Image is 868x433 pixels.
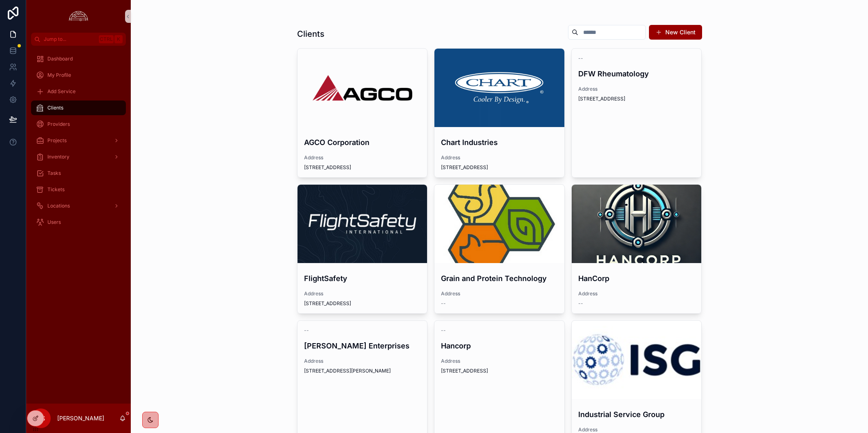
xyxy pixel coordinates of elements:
a: Tickets [31,182,126,197]
span: [STREET_ADDRESS] [304,300,421,307]
a: --DFW RheumatologyAddress[STREET_ADDRESS] [571,48,702,178]
span: [STREET_ADDRESS] [441,164,558,171]
span: Projects [47,137,67,144]
h4: FlightSafety [304,273,421,284]
h4: DFW Rheumatology [578,68,695,79]
span: [STREET_ADDRESS] [578,96,695,102]
span: Providers [47,121,70,127]
span: Address [304,154,421,161]
span: Address [441,290,558,297]
a: Locations [31,199,126,213]
span: Address [441,154,558,161]
span: [STREET_ADDRESS] [441,368,558,374]
h4: Chart Industries [441,137,558,148]
a: Providers [31,117,126,132]
div: the_industrial_service_group_logo.jpeg [572,321,702,399]
a: Clients [31,100,126,115]
a: HanCorpAddress-- [571,184,702,314]
h4: Grain and Protein Technology [441,273,558,284]
span: Address [578,86,695,92]
span: Clients [47,105,63,111]
div: channels4_profile.jpg [434,185,564,263]
a: AGCO CorporationAddress[STREET_ADDRESS] [297,48,428,178]
span: Dashboard [47,56,73,62]
a: Dashboard [31,51,126,66]
span: Locations [47,203,70,209]
span: Inventory [47,154,69,160]
h4: HanCorp [578,273,695,284]
h4: [PERSON_NAME] Enterprises [304,340,421,351]
span: Jump to... [44,36,96,42]
img: App logo [67,10,90,23]
span: Address [304,358,421,364]
div: 1633977066381.jpeg [298,185,427,263]
span: [STREET_ADDRESS] [304,164,421,171]
span: -- [578,300,583,307]
a: Projects [31,133,126,148]
span: Address [578,426,695,433]
a: My Profile [31,68,126,83]
span: -- [441,300,446,307]
a: Inventory [31,150,126,164]
h4: AGCO Corporation [304,137,421,148]
div: 1426109293-7d24997d20679e908a7df4e16f8b392190537f5f73e5c021cd37739a270e5c0f-d.png [434,49,564,127]
span: [STREET_ADDRESS][PERSON_NAME] [304,368,421,374]
span: Add Service [47,88,76,95]
a: Grain and Protein TechnologyAddress-- [434,184,565,314]
span: Address [304,290,421,297]
a: Chart IndustriesAddress[STREET_ADDRESS] [434,48,565,178]
div: AGCO-Logo.wine-2.png [298,49,427,127]
span: Address [578,290,695,297]
span: -- [578,55,583,62]
span: K [115,36,122,42]
div: scrollable content [26,46,131,240]
span: Tasks [47,170,61,176]
h4: Hancorp [441,340,558,351]
h4: Industrial Service Group [578,409,695,420]
button: New Client [649,25,702,40]
span: Tickets [47,186,65,193]
a: FlightSafetyAddress[STREET_ADDRESS] [297,184,428,314]
span: Users [47,219,61,225]
span: Address [441,358,558,364]
span: -- [304,327,309,334]
span: My Profile [47,72,71,78]
button: Jump to...CtrlK [31,33,126,46]
div: 778c0795d38c4790889d08bccd6235bd28ab7647284e7b1cd2b3dc64200782bb.png [572,185,702,263]
a: Tasks [31,166,126,181]
a: Users [31,215,126,230]
p: [PERSON_NAME] [57,414,104,422]
a: Add Service [31,84,126,99]
span: Ctrl [99,35,114,43]
span: -- [441,327,446,334]
h1: Clients [297,28,324,40]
